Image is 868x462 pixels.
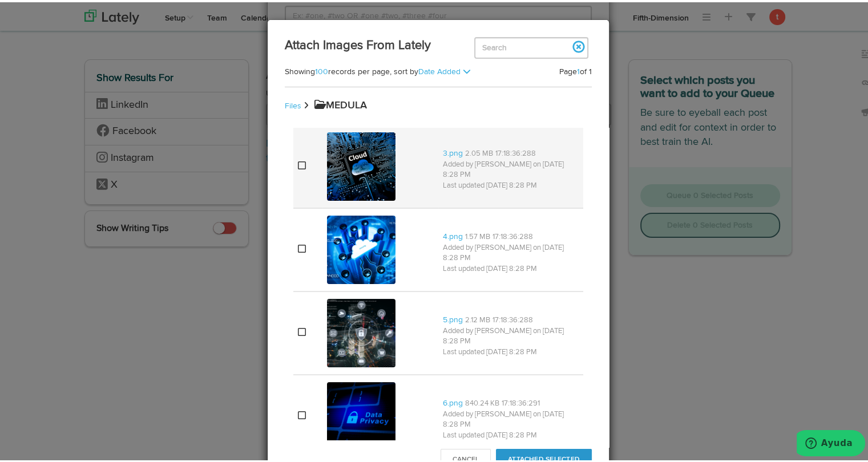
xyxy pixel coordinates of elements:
p: Added by [PERSON_NAME] on [DATE] 8:28 PM [443,157,579,179]
span: 2.05 MB [465,148,493,155]
a: Date Added [418,66,461,74]
img: LeD0yFK2Q1maSFCm5oFp [327,130,395,198]
strong: MEDULA [314,98,367,108]
span: 17:18:36:288 [492,314,533,322]
img: uDj5QkRhTVi9wf5ganN4 [327,380,395,448]
h3: Attach Images From Lately [285,35,592,52]
span: Page of 1 [559,66,592,74]
span: 840.24 KB [465,398,499,405]
span: sort by [394,66,463,74]
a: 4.png [443,230,463,238]
span: 17:18:36:288 [492,231,533,238]
span: 2.12 MB [465,314,490,322]
p: Last updated [DATE] 8:28 PM [443,179,579,189]
iframe: Abre un widget desde donde se puede obtener más información [797,428,865,456]
p: Last updated [DATE] 8:28 PM [443,428,579,439]
a: Files [285,100,301,108]
a: 5.png [443,314,463,322]
span: 1.57 MB [465,231,490,238]
p: Added by [PERSON_NAME] on [DATE] 8:28 PM [443,324,579,345]
a: 1 [577,66,580,74]
a: 6.png [443,397,463,405]
p: Last updated [DATE] 8:28 PM [443,262,579,273]
span: 17:18:36:288 [495,148,536,155]
p: Added by [PERSON_NAME] on [DATE] 8:28 PM [443,241,579,262]
img: IR05ZgsHSkKOeZVm1Oc0 [327,213,395,282]
span: Showing records per page, [285,66,391,74]
p: Last updated [DATE] 8:28 PM [443,345,579,356]
span: 17:18:36:291 [502,398,540,405]
a: 100 [315,66,328,74]
img: 09jo24KZQ52hJnuy0bos [327,297,395,365]
input: Search [474,35,588,56]
a: 3.png [443,147,463,155]
p: Added by [PERSON_NAME] on [DATE] 8:28 PM [443,407,579,428]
